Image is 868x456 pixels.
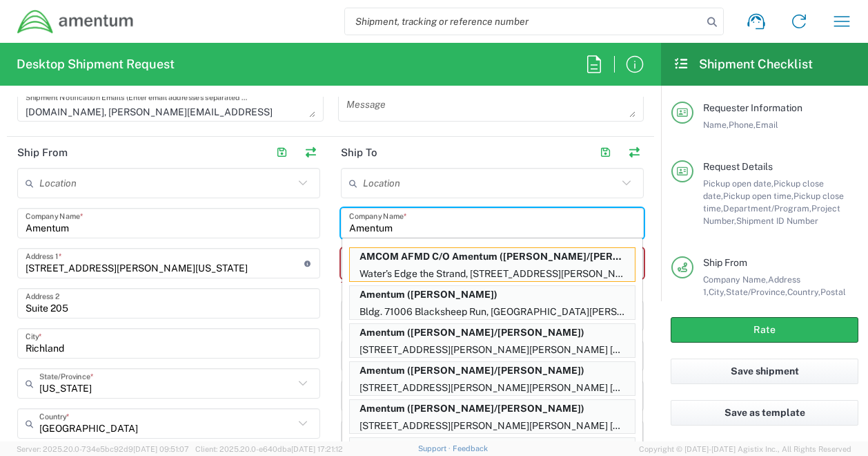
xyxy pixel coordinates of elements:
[350,438,635,455] p: Amentum (Alexis Rivera/Eric MWO)
[350,417,635,435] p: [STREET_ADDRESS][PERSON_NAME][PERSON_NAME] [GEOGRAPHIC_DATA], [GEOGRAPHIC_DATA], 79918, [GEOGRAPH...
[703,102,802,113] span: Requester Information
[350,400,635,417] p: Amentum (Alexis Rivera/Eric MWO)
[723,191,793,201] span: Pickup open time,
[17,146,68,160] h2: Ship From
[723,203,811,213] span: Department/Program,
[418,444,453,453] a: Support
[341,278,644,291] div: This field is required
[726,287,787,297] span: State/Province,
[350,362,635,379] p: Amentum (Alexis Rivera/Elvin Carr)
[703,161,773,172] span: Request Details
[671,317,858,343] button: Rate
[673,56,813,73] h2: Shipment Checklist
[453,444,488,453] a: Feedback
[350,379,635,397] p: [STREET_ADDRESS][PERSON_NAME][PERSON_NAME] [GEOGRAPHIC_DATA], [GEOGRAPHIC_DATA], 79918, [GEOGRAPH...
[729,120,756,130] span: Phone,
[350,341,635,359] p: [STREET_ADDRESS][PERSON_NAME][PERSON_NAME] [GEOGRAPHIC_DATA], [GEOGRAPHIC_DATA], 79918, [GEOGRAPH...
[17,445,189,453] span: Server: 2025.20.0-734e5bc92d9
[350,286,635,303] p: Amentum (Alex Mundy)
[291,445,343,453] span: [DATE] 17:21:12
[709,287,726,297] span: City,
[350,265,635,283] p: Water’s Edge the Strand, [STREET_ADDRESS][PERSON_NAME]
[17,9,135,35] img: dyncorp
[345,8,702,35] input: Shipment, tracking or reference number
[639,443,851,455] span: Copyright © [DATE]-[DATE] Agistix Inc., All Rights Reserved
[736,216,818,226] span: Shipment ID Number
[703,120,729,130] span: Name,
[703,257,747,268] span: Ship From
[350,324,635,341] p: Amentum (Alexis Rivera/Elvin Carr)
[17,56,175,73] h2: Desktop Shipment Request
[703,274,768,285] span: Company Name,
[350,303,635,321] p: Bldg. 71006 Blacksheep Run, [GEOGRAPHIC_DATA][PERSON_NAME], [GEOGRAPHIC_DATA]
[350,248,635,265] p: AMCOM AFMD C/O Amentum (Rob Day/Terrell Bowser RM 109), terrell.bowser@amentum.com
[703,178,773,189] span: Pickup open date,
[725,299,782,310] span: Contact Name
[671,400,858,426] button: Save as template
[133,445,189,453] span: [DATE] 09:51:07
[787,287,820,297] span: Country,
[341,146,377,160] h2: Ship To
[195,445,343,453] span: Client: 2025.20.0-e640dba
[671,359,858,384] button: Save shipment
[756,120,778,130] span: Email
